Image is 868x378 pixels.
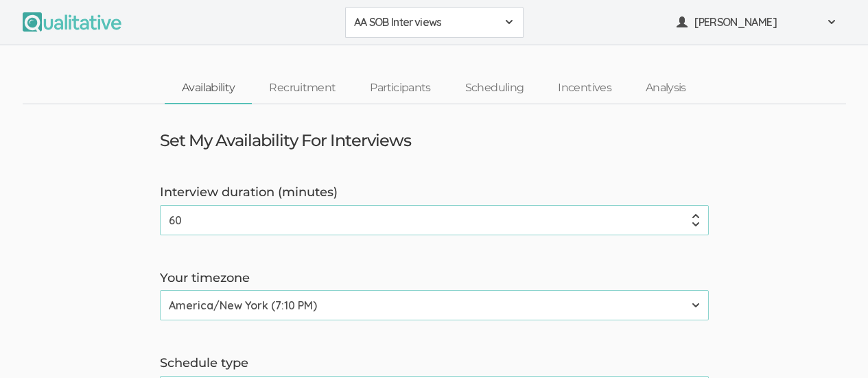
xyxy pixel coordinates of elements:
a: Analysis [629,73,703,103]
h3: Set My Availability For Interviews [160,132,411,150]
label: Schedule type [160,355,709,373]
label: Your timezone [160,270,709,287]
a: Incentives [541,73,629,103]
label: Interview duration (minutes) [160,184,709,202]
span: [PERSON_NAME] [694,14,818,30]
button: AA SOB Interviews [345,7,524,38]
a: Participants [353,73,447,103]
a: Scheduling [448,73,541,103]
button: [PERSON_NAME] [668,7,846,38]
a: Recruitment [252,73,353,103]
a: Availability [165,73,252,103]
span: AA SOB Interviews [354,14,497,30]
img: Qualitative [23,12,121,32]
iframe: Chat Widget [799,312,868,378]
